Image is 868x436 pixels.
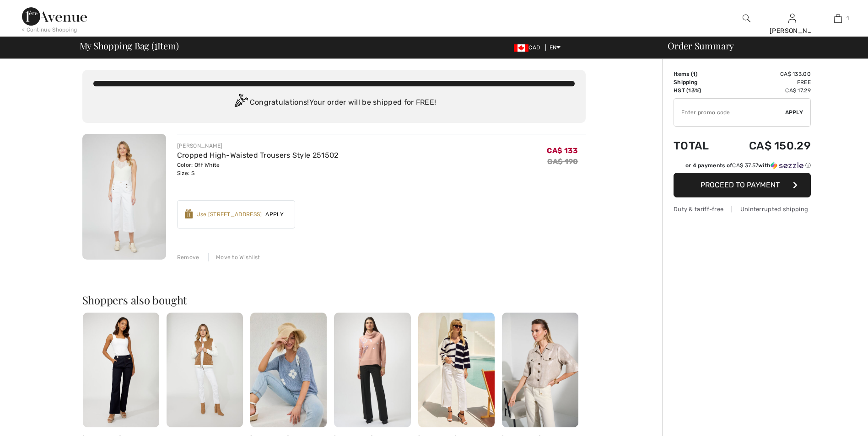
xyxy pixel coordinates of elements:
[334,313,410,427] img: Full-Length Trousers Style 254046
[723,86,811,95] td: CA$ 17.29
[785,108,803,117] span: Apply
[674,78,723,86] td: Shipping
[815,13,860,24] a: 1
[502,313,578,427] img: Foiled Linen Blend Short Sleeve Boxy Jacket Style 252921
[743,13,750,24] img: search the website
[418,313,495,427] img: Cropped Mid-Rise Trousers Style 251901
[196,210,262,218] div: Use [STREET_ADDRESS]
[82,294,586,305] h2: Shoppers also bought
[80,41,179,50] span: My Shopping Bag ( Item)
[83,313,159,427] img: Mid-Rise Flare Jeans Style 256759U
[208,253,260,261] div: Move to Wishlist
[177,151,339,160] a: Cropped High-Waisted Trousers Style 251502
[657,41,863,50] div: Order Summary
[685,161,811,170] div: or 4 payments of with
[674,130,723,161] td: Total
[674,173,811,197] button: Proceed to Payment
[514,44,528,52] img: Canadian Dollar
[674,99,785,126] input: Promo code
[674,161,811,173] div: or 4 payments ofCA$ 37.57withSezzle Click to learn more about Sezzle
[547,146,578,155] span: CA$ 133
[788,14,796,22] a: Sign In
[846,14,849,22] span: 1
[701,181,780,189] span: Proceed to Payment
[550,44,561,51] span: EN
[834,13,842,24] img: My Bag
[262,210,287,218] span: Apply
[674,205,811,213] div: Duty & tariff-free | Uninterrupted shipping
[82,134,166,260] img: Cropped High-Waisted Trousers Style 251502
[674,86,723,95] td: HST (13%)
[723,130,811,161] td: CA$ 150.29
[154,39,157,51] span: 1
[770,26,814,36] div: [PERSON_NAME]
[167,313,243,427] img: Quilted Casual Jacket Style 75806
[514,44,544,51] span: CAD
[177,142,339,150] div: [PERSON_NAME]
[177,253,199,261] div: Remove
[723,70,811,78] td: CA$ 133.00
[732,162,758,169] span: CA$ 37.57
[674,70,723,78] td: Items ( )
[723,78,811,86] td: Free
[185,209,193,218] img: Reward-Logo.svg
[250,313,327,427] img: Floral V-Neck Pullover Style 256838U
[177,161,339,177] div: Color: Off White Size: S
[788,13,796,24] img: My Info
[22,7,87,26] img: 1ère Avenue
[547,157,578,166] s: CA$ 190
[232,94,250,112] img: Congratulation2.svg
[771,161,803,170] img: Sezzle
[93,94,575,112] div: Congratulations! Your order will be shipped for FREE!
[22,26,77,34] div: < Continue Shopping
[693,71,695,77] span: 1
